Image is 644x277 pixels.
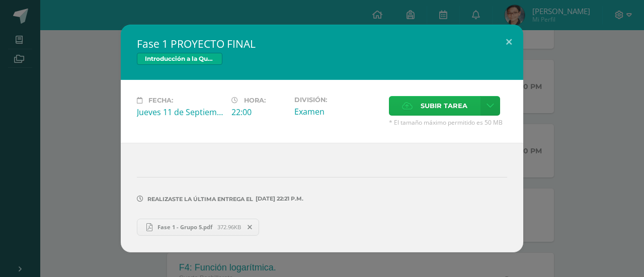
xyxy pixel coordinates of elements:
[294,106,381,117] div: Examen
[152,223,217,231] span: Fase 1 - Grupo 5.pdf
[217,223,241,231] span: 372.96KB
[137,37,507,51] h2: Fase 1 PROYECTO FINAL
[137,53,222,65] span: Introducción a la Química
[231,107,286,118] div: 22:00
[389,118,507,127] span: * El tamaño máximo permitido es 50 MB
[244,97,266,104] span: Hora:
[137,219,259,236] a: Fase 1 - Grupo 5.pdf 372.96KB
[242,222,259,233] span: Remover entrega
[495,25,523,59] button: Close (Esc)
[147,196,253,203] span: Realizaste la última entrega el
[294,96,381,104] label: División:
[421,97,467,115] span: Subir tarea
[148,97,173,104] span: Fecha:
[137,107,223,118] div: Jueves 11 de Septiembre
